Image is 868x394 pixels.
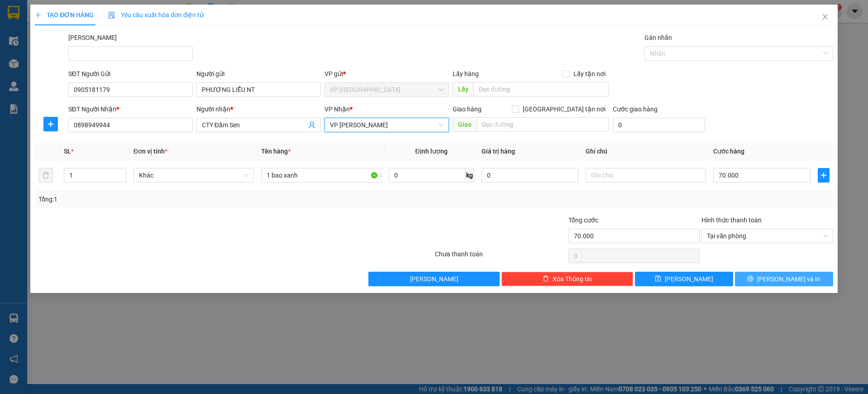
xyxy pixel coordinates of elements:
input: VD: Bàn, Ghế [261,168,382,183]
span: Giao [453,117,477,132]
button: printer[PERSON_NAME] và In [735,272,833,286]
button: deleteXóa Thông tin [501,272,633,286]
input: Ghi Chú [586,168,706,183]
span: Xóa Thông tin [553,274,592,284]
span: TẠO ĐƠN HÀNG [35,11,94,19]
span: save [655,275,661,283]
span: Giá trị hàng [482,148,515,155]
label: Hình thức thanh toán [701,216,762,224]
input: Dọc đường [473,82,609,96]
span: plus [44,120,57,128]
button: save[PERSON_NAME] [635,272,733,286]
input: Dọc đường [477,117,609,132]
label: Mã ĐH [68,34,117,41]
button: plus [818,168,830,183]
div: SĐT Người Nhận [68,104,193,114]
span: Khác [139,168,248,182]
span: Lấy tận nơi [570,69,609,79]
span: plus [818,172,829,179]
div: VP gửi [324,69,449,79]
span: printer [747,275,754,283]
span: VP Phan Thiết [330,118,444,132]
span: Đơn vị tính [134,148,167,155]
div: Tổng: 1 [38,194,335,204]
input: 0 [482,168,579,183]
span: Yêu cầu xuất hóa đơn điện tử [108,11,204,19]
div: Chưa thanh toán [434,249,568,265]
span: Tổng cước [568,216,598,224]
input: Mã ĐH [68,46,193,61]
span: Tên hàng [261,148,291,155]
span: [PERSON_NAME] [665,274,713,284]
span: user-add [308,121,315,129]
span: SL [64,148,71,155]
div: Người nhận [196,104,321,114]
button: [PERSON_NAME] [368,272,500,286]
span: Cước hàng [713,148,744,155]
span: VP Nhận [324,106,350,113]
th: Ghi chú [582,143,710,160]
span: Lấy hàng [453,70,479,77]
span: close [821,13,829,20]
span: [PERSON_NAME] [410,274,458,284]
label: Cước giao hàng [613,106,658,113]
button: delete [38,168,53,183]
span: Lấy [453,82,473,96]
input: Cước giao hàng [613,118,705,132]
div: Người gửi [196,69,321,79]
span: Tại văn phòng [707,229,828,243]
span: Định lượng [415,148,448,155]
span: delete [543,275,549,283]
img: icon [108,12,115,19]
span: [PERSON_NAME] và In [757,274,820,284]
span: kg [465,168,474,183]
div: SĐT Người Gửi [68,69,193,79]
span: [GEOGRAPHIC_DATA] tận nơi [519,104,609,114]
span: VP Nha Trang [330,83,444,96]
span: Giao hàng [453,106,482,113]
label: Gán nhãn [644,34,672,41]
span: plus [35,12,41,18]
button: Close [812,5,838,30]
button: plus [43,117,58,131]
